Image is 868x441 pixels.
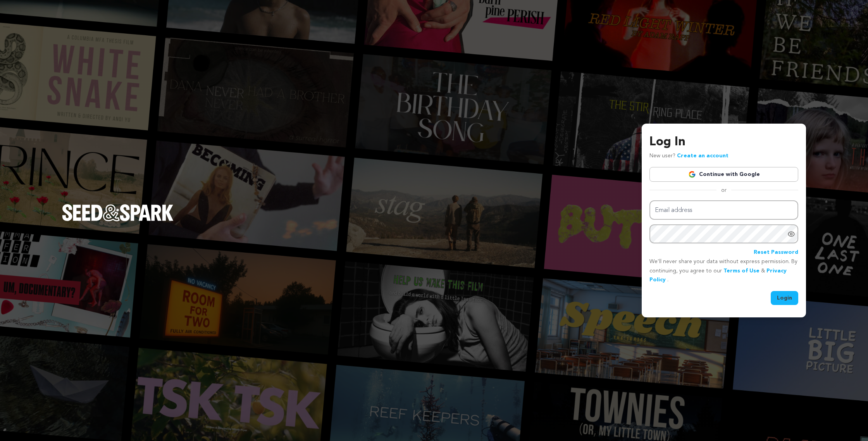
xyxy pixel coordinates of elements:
[716,186,731,194] span: or
[677,153,728,158] a: Create an account
[62,204,174,237] a: Seed&Spark Homepage
[649,200,798,220] input: Email address
[649,257,798,285] p: We’ll never share your data without express permission. By continuing, you agree to our & .
[787,230,795,238] a: Show password as plain text. Warning: this will display your password on the screen.
[723,268,759,274] a: Terms of Use
[754,248,798,257] a: Reset Password
[688,171,696,178] img: Google logo
[649,167,798,182] a: Continue with Google
[649,152,728,161] p: New user?
[62,204,174,221] img: Seed&Spark Logo
[649,133,798,152] h3: Log In
[771,291,798,305] button: Login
